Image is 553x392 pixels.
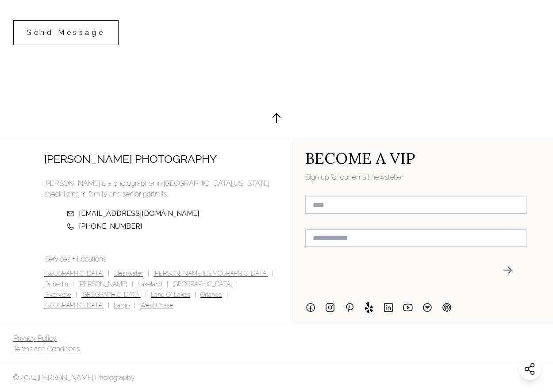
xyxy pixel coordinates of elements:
p: | [222,290,232,301]
a: Tampa [44,269,104,280]
p: BECOME A VIP [305,147,540,170]
a: Instagram [325,293,344,315]
a: Apple Podcasts [442,293,452,315]
a: Clearwater [114,269,143,280]
a: Spotify [422,293,442,315]
p: | [141,290,151,301]
a: Pinterest [344,293,364,315]
a: Wesley Chapel [154,269,268,280]
p: Sign up for our email newsletter [305,172,540,183]
a: St. Petersburg [173,280,232,290]
a: Terms and Conditions [13,344,80,354]
a: Spring Hill [81,290,141,301]
p: [PERSON_NAME] is a photographer in [GEOGRAPHIC_DATA][US_STATE] specializing in family and senior ... [44,178,279,200]
a: YouTube [403,293,422,315]
a: West Chase [140,301,173,311]
button: Newsletter Form Submit Button [489,258,526,282]
p: [PERSON_NAME] PHOTOGRAPHY [44,151,279,168]
p: | [190,290,200,301]
a: Yelp [364,293,383,315]
p: | [268,269,278,280]
p: © 2024 [PERSON_NAME] Photography [13,373,540,383]
p: | [104,301,114,311]
a: Dunedin [44,280,68,290]
a: Dade City [44,301,104,311]
a: Lakeland [138,280,162,290]
p: | [162,280,173,290]
p: | [232,280,242,290]
a: Orlando [200,290,222,301]
a: Facebook [305,293,325,315]
a: calliwickesphotography@gmail.com [79,208,199,219]
p: Services + Locations [44,254,279,265]
a: Largo [114,301,130,311]
a: Riverview [44,290,71,301]
a: (813) 406-0558 [79,221,142,232]
p: | [104,269,114,280]
p: | [127,280,138,290]
a: Brandon [78,280,127,290]
p: | [143,269,154,280]
button: Contact Form Submit Button [13,20,119,45]
p: | [71,290,81,301]
p: | [68,280,78,290]
a: Land O' Lakes [151,290,190,301]
a: Privacy Policy [13,333,57,344]
a: LinkedIn [383,293,403,315]
p: | [130,301,140,311]
button: Share this website [519,358,541,380]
